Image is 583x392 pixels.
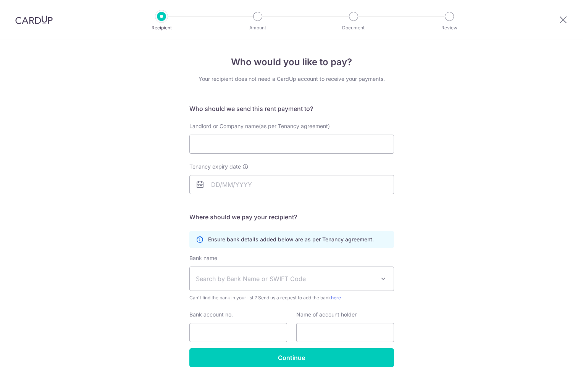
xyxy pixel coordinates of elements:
[229,24,286,32] p: Amount
[15,15,53,24] img: CardUp
[189,104,394,113] h5: Who should we send this rent payment to?
[196,274,375,283] span: Search by Bank Name or SWIFT Code
[189,75,394,83] div: Your recipient does not need a CardUp account to receive your payments.
[325,24,382,32] p: Document
[208,236,374,243] p: Ensure bank details added below are as per Tenancy agreement.
[189,348,394,367] input: Continue
[189,55,394,69] h4: Who would you like to pay?
[189,311,233,318] label: Bank account no.
[189,175,394,194] input: DD/MM/YYYY
[189,212,394,222] h5: Where should we pay your recipient?
[189,254,217,262] label: Bank name
[133,24,190,32] p: Recipient
[296,311,357,318] label: Name of account holder
[189,294,394,302] span: Can't find the bank in your list ? Send us a request to add the bank
[189,123,330,129] span: Landlord or Company name(as per Tenancy agreement)
[421,24,478,32] p: Review
[189,163,241,170] span: Tenancy expiry date
[331,295,341,300] a: here
[534,369,575,388] iframe: Opens a widget where you can find more information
